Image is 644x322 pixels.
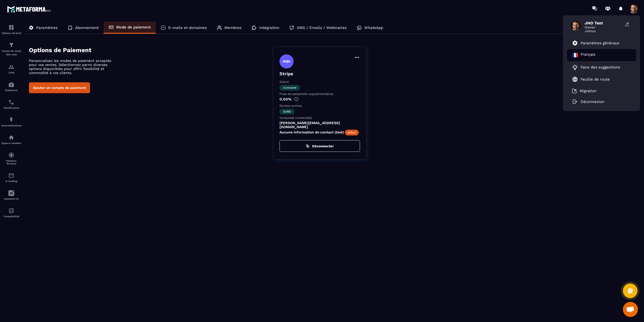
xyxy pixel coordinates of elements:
[29,82,90,93] button: Ajouter un compte de paiement
[297,25,347,30] p: SMS / Emails / Webinaires
[572,76,610,82] a: Feuille de route
[1,169,21,186] a: emailemailE-mailing
[8,82,14,88] img: automations
[1,78,21,95] a: automationsautomationsWebinaire
[24,17,639,167] div: >
[581,77,610,82] p: Feuille de route
[585,21,622,25] span: JHO Test
[29,59,117,75] p: Personnalisez les modes de paiement acceptés pour vos ventes. Sélectionnez parmi diverses options...
[1,113,21,131] a: automationsautomationsAutomatisations
[259,25,279,30] p: Intégration
[8,117,14,123] img: automations
[1,21,21,38] a: formationformationTableau de bord
[279,85,300,91] span: Connecté
[279,121,360,129] p: [PERSON_NAME][EMAIL_ADDRESS][DOMAIN_NAME]
[36,25,58,30] p: Paramètres
[581,52,595,58] p: Français
[1,131,21,148] a: automationsautomationsEspace membre
[1,60,21,78] a: formationformationCRM
[581,41,619,45] p: Paramètres généraux
[572,40,619,46] a: Paramètres généraux
[8,64,14,70] img: formation
[1,142,21,145] p: Espace membre
[279,140,360,152] button: Déconnecter
[279,130,360,135] p: Aucune information de contact (test)
[116,25,151,29] p: Mode de paiement
[306,144,310,148] img: zap-off.84e09383.svg
[279,92,360,96] p: Frais de passerelle supplémentaires
[1,32,21,34] p: Tableau de bord
[8,172,14,178] img: email
[279,109,295,115] span: euro
[279,104,360,108] p: Devises actives
[8,24,14,30] img: formation
[585,25,622,29] span: Owner
[1,71,21,74] p: CRM
[279,80,360,84] p: Statut
[1,180,21,183] p: E-mailing
[7,5,52,14] img: logo
[581,99,604,104] p: Déconnexion
[1,148,21,169] a: social-networksocial-networkRéseaux Sociaux
[1,215,21,218] p: Comptabilité
[1,49,21,56] p: Tunnel de vente Site web
[572,64,625,70] a: Faire des suggestions
[1,95,21,113] a: schedulerschedulerPlanificateur
[585,29,622,33] span: JHOoo
[1,159,21,165] p: Réseaux Sociaux
[623,302,638,317] div: Open chat
[8,134,14,140] img: automations
[572,88,596,93] a: Migration
[8,208,14,214] img: accountant
[75,25,99,30] p: Abonnement
[29,47,273,54] h4: Options de Paiement
[1,38,21,60] a: formationformationTunnel de vente Site web
[1,204,21,222] a: accountantaccountantComptabilité
[1,89,21,92] p: Webinaire
[279,116,360,120] p: Compte(s) connecté(s)
[279,54,294,68] img: stripe.9bed737a.svg
[1,197,21,200] p: Assistant IA
[364,25,383,30] p: WhatsApp
[581,65,620,69] p: Faire des suggestions
[279,71,360,76] p: Stripe
[8,99,14,105] img: scheduler
[224,25,242,30] p: Membres
[168,25,207,30] p: E-mails et domaines
[1,124,21,127] p: Automatisations
[580,89,596,93] p: Migration
[294,97,299,101] img: info-gr.5499bf25.svg
[1,106,21,109] p: Planificateur
[279,97,360,101] p: 0.00%
[1,186,21,204] a: Assistant IA
[345,130,359,135] span: défaut
[8,42,14,48] img: formation
[8,152,14,158] img: social-network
